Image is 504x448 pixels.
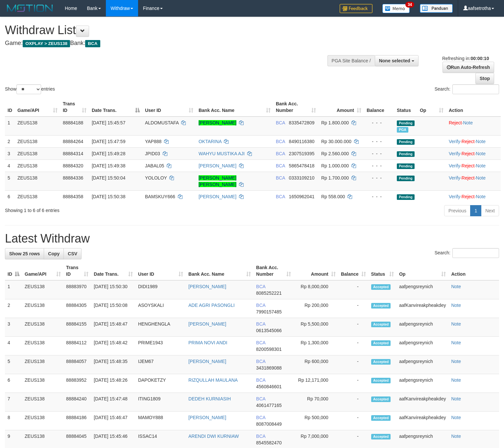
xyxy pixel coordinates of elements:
[145,194,175,199] span: BAMSKUY666
[396,280,448,299] td: aafpengsreynich
[256,303,265,308] span: BCA
[256,377,265,383] span: BCA
[396,374,448,393] td: aafpengsreynich
[22,337,63,355] td: ZEUS138
[340,4,372,13] img: Feedback.jpg
[276,175,285,181] span: BCA
[371,359,391,365] span: Accepted
[405,2,414,8] span: 34
[63,318,91,337] td: 88884155
[199,139,222,144] a: OKTARINA
[338,374,369,393] td: -
[289,175,315,181] span: Copy 0333109210 to clipboard
[397,176,415,181] span: Pending
[63,248,82,259] a: CSV
[188,359,226,364] a: [PERSON_NAME]
[15,98,60,117] th: Game/API: activate to sort column ascending
[397,120,415,126] span: Pending
[476,151,486,156] a: Note
[188,284,226,289] a: [PERSON_NAME]
[273,98,319,117] th: Bank Acc. Number: activate to sort column ascending
[394,98,417,117] th: Status
[364,98,394,117] th: Balance
[446,172,501,190] td: · ·
[63,163,83,168] span: 88884320
[91,299,135,318] td: [DATE] 15:50:08
[338,337,369,355] td: -
[256,396,265,401] span: BCA
[382,4,410,13] img: Button%20Memo.svg
[16,84,41,94] select: Showentries
[48,251,60,256] span: Copy
[451,321,461,327] a: Note
[135,412,186,430] td: MAMOY888
[451,434,461,439] a: Note
[135,337,186,355] td: PRIME1943
[451,340,461,345] a: Note
[449,163,460,168] a: Verify
[289,194,315,199] span: Copy 1650962041 to clipboard
[256,365,282,371] span: Copy 3431869088 to clipboard
[5,135,15,147] td: 2
[63,393,91,412] td: 88884240
[85,40,100,47] span: BCA
[327,55,375,66] div: PGA Site Balance /
[135,318,186,337] td: HENGHENGLA
[338,318,369,337] td: -
[5,147,15,160] td: 3
[379,58,410,63] span: None selected
[135,355,186,374] td: IJEM67
[5,204,205,214] div: Showing 1 to 6 of 6 entries
[5,232,499,245] h1: Latest Withdraw
[367,138,392,145] div: - - -
[451,359,461,364] a: Note
[5,280,22,299] td: 1
[63,139,83,144] span: 88884264
[462,175,475,181] a: Reject
[63,175,83,181] span: 88884336
[91,337,135,355] td: [DATE] 15:48:42
[289,151,315,156] span: Copy 2307519395 to clipboard
[5,318,22,337] td: 3
[44,248,64,259] a: Copy
[476,139,486,144] a: Note
[294,299,338,318] td: Rp 200,000
[319,98,364,117] th: Amount: activate to sort column ascending
[91,262,135,280] th: Date Trans.: activate to sort column ascending
[22,318,63,337] td: ZEUS138
[276,120,285,125] span: BCA
[449,120,462,125] a: Reject
[396,355,448,374] td: aafpengsreynich
[186,262,253,280] th: Bank Acc. Name: activate to sort column ascending
[338,262,369,280] th: Balance: activate to sort column ascending
[199,194,236,199] a: [PERSON_NAME]
[476,194,486,199] a: Note
[92,175,125,181] span: [DATE] 15:50:04
[371,434,391,439] span: Accepted
[276,163,285,168] span: BCA
[145,151,160,156] span: JPID03
[22,393,63,412] td: ZEUS138
[22,355,63,374] td: ZEUS138
[396,299,448,318] td: aafKanvireakpheakdey
[371,284,391,290] span: Accepted
[5,337,22,355] td: 4
[338,412,369,430] td: -
[449,194,460,199] a: Verify
[470,56,489,61] strong: 00:00:10
[371,322,391,327] span: Accepted
[5,160,15,172] td: 4
[256,440,282,445] span: Copy 8545582470 to clipboard
[256,384,282,389] span: Copy 4560846601 to clipboard
[446,190,501,203] td: · ·
[188,396,231,401] a: DEDEH KURNIASIH
[145,120,179,125] span: ALDOMUSTAFA
[5,374,22,393] td: 6
[462,151,475,156] a: Reject
[63,374,91,393] td: 88883952
[367,150,392,157] div: - - -
[135,299,186,318] td: ASOYSKALI
[397,194,415,200] span: Pending
[63,337,91,355] td: 88884112
[22,262,63,280] th: Game/API: activate to sort column ascending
